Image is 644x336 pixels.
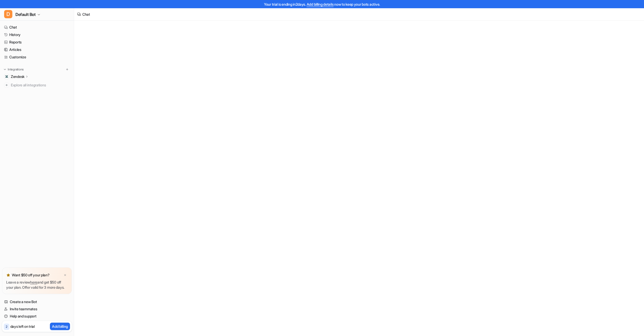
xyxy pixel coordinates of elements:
[50,323,70,330] button: Add billing
[2,24,72,31] a: Chat
[82,12,90,17] div: Chat
[10,324,35,329] p: days left on trial
[2,298,72,305] a: Create a new Bot
[64,274,67,277] img: x
[8,67,24,71] p: Integrations
[4,83,9,88] img: explore all integrations
[2,67,25,72] button: Integrations
[2,31,72,38] a: History
[30,280,37,284] a: here
[2,81,72,89] a: Explore all integrations
[2,53,72,61] a: Customize
[12,273,50,278] p: Want $50 off your plan?
[6,273,10,277] img: star
[2,46,72,53] a: Articles
[3,68,7,71] img: expand menu
[6,324,7,329] p: 2
[52,324,68,329] p: Add billing
[2,313,72,320] a: Help and support
[11,74,24,79] p: Zendesk
[5,75,8,78] img: Zendesk
[15,11,36,18] span: Default Bot
[6,280,68,290] p: Leave a review and get $50 off your plan. Offer valid for 3 more days.
[2,305,72,313] a: Invite teammates
[65,68,69,71] img: menu_add.svg
[2,39,72,46] a: Reports
[4,10,12,18] span: D
[307,2,334,6] a: Add billing details
[11,81,70,89] span: Explore all integrations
